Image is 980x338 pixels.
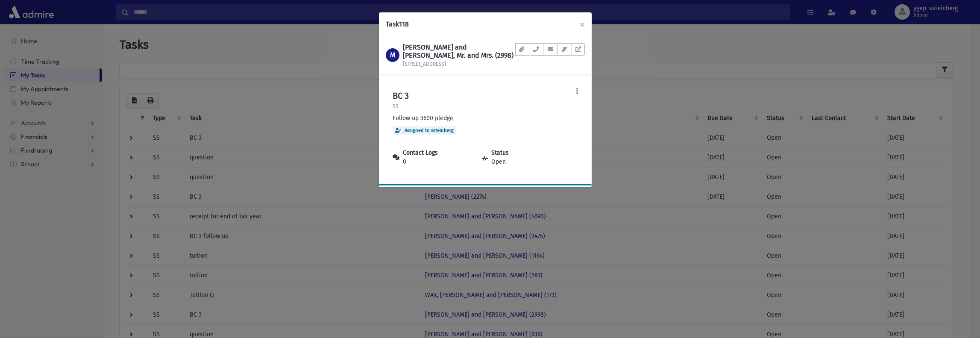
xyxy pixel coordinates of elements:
[386,48,399,62] div: M
[491,157,509,166] span: Open
[393,114,563,123] div: Follow up 3600 pledge
[491,149,509,156] strong: Status
[403,61,516,67] h6: [STREET_ADDRESS]
[393,103,563,110] p: SS
[403,149,438,156] strong: Contact Logs
[393,91,409,101] h5: BC 3
[573,12,592,36] button: ×
[393,126,456,135] div: Assigned to ssteinberg
[386,20,399,28] span: Task
[386,19,409,29] h6: 118
[386,43,516,68] a: M [PERSON_NAME] and [PERSON_NAME], Mr. and Mrs. (2998) [STREET_ADDRESS]
[403,43,516,59] h1: [PERSON_NAME] and [PERSON_NAME], Mr. and Mrs. (2998)
[403,157,438,166] span: 0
